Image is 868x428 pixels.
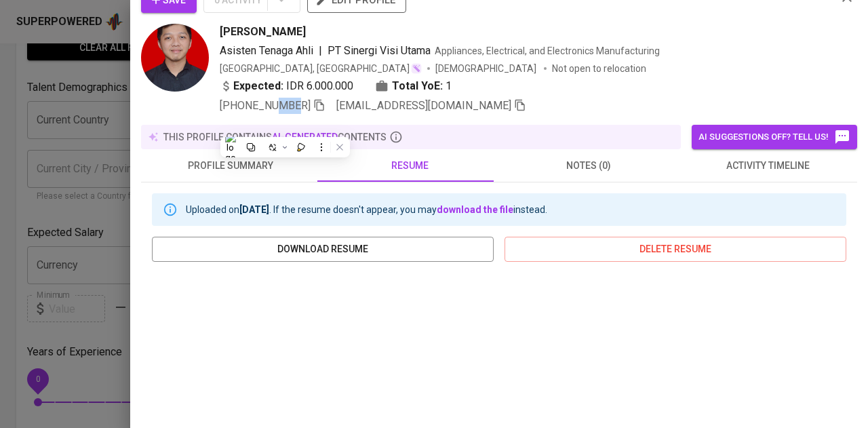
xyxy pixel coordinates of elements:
[152,237,494,262] button: download resume
[149,157,312,174] span: profile summary
[411,63,422,74] img: magic_wand.svg
[435,62,538,75] span: [DEMOGRAPHIC_DATA]
[319,43,322,59] span: |
[505,237,846,262] button: delete resume
[446,78,452,94] span: 1
[507,157,670,174] span: notes (0)
[328,44,431,57] span: PT Sinergi Visi Utama
[163,130,387,144] p: this profile contains contents
[392,78,443,94] b: Total YoE:
[220,62,422,75] div: [GEOGRAPHIC_DATA], [GEOGRAPHIC_DATA]
[686,157,849,174] span: activity timeline
[435,45,660,56] span: Appliances, Electrical, and Electronics Manufacturing
[515,241,835,258] span: delete resume
[698,129,850,145] span: AI suggestions off? Tell us!
[239,204,269,215] b: [DATE]
[141,24,209,92] img: c333bfdc46e3aeb14c365662609777d0.jpg
[233,78,283,94] b: Expected:
[552,62,646,75] p: Not open to relocation
[163,241,483,258] span: download resume
[220,24,306,40] span: [PERSON_NAME]
[220,78,353,94] div: IDR 6.000.000
[220,99,311,112] span: [PHONE_NUMBER]
[437,204,513,215] a: download the file
[692,125,857,149] button: AI suggestions off? Tell us!
[328,157,491,174] span: resume
[336,99,511,112] span: [EMAIL_ADDRESS][DOMAIN_NAME]
[220,44,313,57] span: Asisten Tenaga Ahli
[186,197,547,222] div: Uploaded on . If the resume doesn't appear, you may instead.
[272,132,338,142] span: AI-generated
